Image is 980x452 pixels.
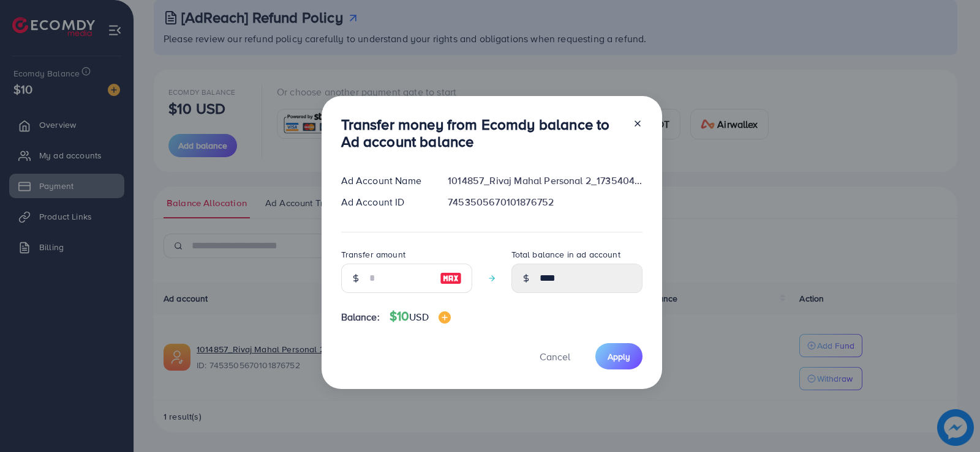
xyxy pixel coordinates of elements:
[438,195,652,209] div: 7453505670101876752
[341,116,623,151] h3: Transfer money from Ecomdy balance to Ad account balance
[608,350,630,363] span: Apply
[440,271,462,286] img: image
[595,343,643,369] button: Apply
[341,310,380,324] span: Balance:
[511,248,620,261] label: Total balance in ad account
[341,248,405,261] label: Transfer amount
[540,350,570,363] span: Cancel
[390,309,451,324] h4: $10
[438,174,652,188] div: 1014857_Rivaj Mahal Personal 2_1735404529188
[331,174,439,188] div: Ad Account Name
[439,311,451,324] img: image
[524,343,586,369] button: Cancel
[331,195,439,209] div: Ad Account ID
[409,310,428,324] span: USD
